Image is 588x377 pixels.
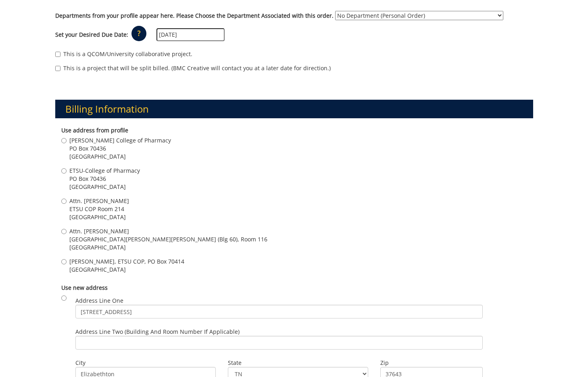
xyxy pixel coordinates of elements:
span: [GEOGRAPHIC_DATA] [69,183,140,191]
span: [GEOGRAPHIC_DATA][PERSON_NAME][PERSON_NAME] (Blg 60), Room 116 [69,235,267,243]
input: [PERSON_NAME], ETSU COP, PO Box 70414 [GEOGRAPHIC_DATA] [61,259,67,264]
span: [GEOGRAPHIC_DATA] [69,153,171,161]
b: Use address from profile [61,126,128,134]
input: Attn. [PERSON_NAME] ETSU COP Room 214 [GEOGRAPHIC_DATA] [61,199,67,204]
input: This is a QCOM/University collaborative project. [55,52,60,57]
input: MM/DD/YYYY [156,28,225,41]
span: [PERSON_NAME] College of Pharmacy [69,136,171,145]
span: PO Box 70436 [69,145,171,153]
label: Address Line Two (Building and Room Number if applicable) [75,328,483,350]
input: [PERSON_NAME] College of Pharmacy PO Box 70436 [GEOGRAPHIC_DATA] [61,138,67,143]
label: This is a project that will be split billed. (BMC Creative will contact you at a later date for d... [55,64,331,72]
input: Attn. [PERSON_NAME] [GEOGRAPHIC_DATA][PERSON_NAME][PERSON_NAME] (Blg 60), Room 116 [GEOGRAPHIC_DATA] [61,229,67,234]
p: ? [131,26,146,41]
span: Attn. [PERSON_NAME] [69,227,267,235]
input: This is a project that will be split billed. (BMC Creative will contact you at a later date for d... [55,66,60,71]
label: Address Line One [75,297,483,318]
h3: Billing Information [55,100,533,118]
span: ETSU-College of Pharmacy [69,167,140,175]
label: Zip [380,359,483,367]
label: City [75,359,216,367]
input: Address Line One [75,305,483,318]
span: PO Box 70436 [69,175,140,183]
label: State [228,359,368,367]
label: Set your Desired Due Date: [55,31,128,39]
b: Use new address [61,284,108,291]
span: [PERSON_NAME], ETSU COP, PO Box 70414 [69,258,184,266]
span: ETSU COP Room 214 [69,205,129,213]
input: ETSU-College of Pharmacy PO Box 70436 [GEOGRAPHIC_DATA] [61,168,67,174]
span: [GEOGRAPHIC_DATA] [69,213,129,221]
span: [GEOGRAPHIC_DATA] [69,243,267,251]
label: This is a QCOM/University collaborative project. [55,50,192,58]
label: Departments from your profile appear here. Please Choose the Department Associated with this order. [55,12,334,20]
input: Address Line Two (Building and Room Number if applicable) [75,336,483,350]
span: [GEOGRAPHIC_DATA] [69,266,184,274]
span: Attn. [PERSON_NAME] [69,197,129,205]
